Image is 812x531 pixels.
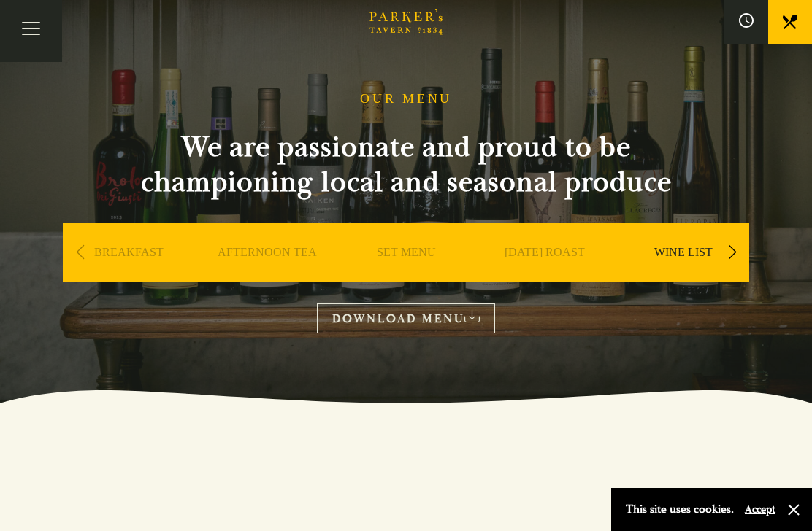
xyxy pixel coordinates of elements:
[479,223,610,325] div: 4 / 9
[626,499,734,520] p: This site uses cookies.
[618,223,749,325] div: 5 / 9
[114,130,698,200] h2: We are passionate and proud to be championing local and seasonal produce
[377,245,436,303] a: SET MENU
[94,245,164,303] a: BREAKFAST
[360,91,452,107] h1: OUR MENU
[70,236,90,268] div: Previous slide
[218,245,317,303] a: AFTERNOON TEA
[745,503,775,516] button: Accept
[505,245,585,303] a: [DATE] ROAST
[722,236,742,268] div: Next slide
[202,223,333,325] div: 2 / 9
[654,245,713,303] a: WINE LIST
[786,503,801,517] button: Close and accept
[340,223,472,325] div: 3 / 9
[317,303,495,333] a: DOWNLOAD MENU
[63,223,194,325] div: 1 / 9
